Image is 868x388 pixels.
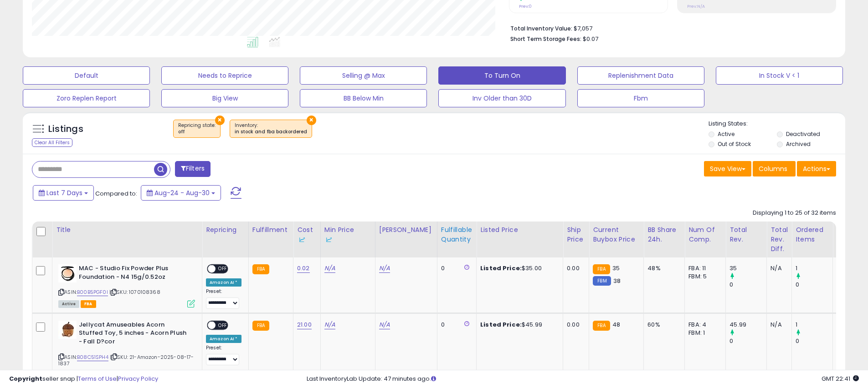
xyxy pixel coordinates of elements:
[612,264,620,272] span: 35
[77,353,108,361] a: B08C51SPH4
[796,321,832,329] div: 1
[822,374,859,383] span: 2025-09-7 22:41 GMT
[567,264,582,272] div: 0.00
[480,225,559,235] div: Listed Price
[307,375,859,383] div: Last InventoryLab Update: 47 minutes ago.
[109,288,160,296] span: | SKU: 1070108368
[46,188,82,197] span: Last 7 Days
[729,337,766,345] div: 0
[593,321,610,331] small: FBA
[577,89,704,107] button: Fbm
[161,66,288,85] button: Needs to Reprice
[206,335,241,343] div: Amazon AI *
[441,225,473,244] div: Fulfillable Quantity
[379,225,433,235] div: [PERSON_NAME]
[58,321,195,378] div: ASIN:
[78,374,117,383] a: Terms of Use
[379,320,390,329] a: N/A
[215,116,225,125] button: ×
[178,129,216,135] div: off
[718,130,734,138] label: Active
[206,345,241,365] div: Preset:
[786,140,811,148] label: Archived
[118,374,158,383] a: Privacy Policy
[206,225,245,235] div: Repricing
[95,189,137,198] span: Compared to:
[753,161,796,176] button: Columns
[688,264,719,272] div: FBA: 11
[770,264,785,272] div: N/A
[235,122,307,136] span: Inventory :
[688,329,719,337] div: FBM: 1
[379,264,390,273] a: N/A
[480,264,556,272] div: $35.00
[58,353,194,367] span: | SKU: 21-Amazon-2025-08-17-1837
[593,276,611,286] small: FBM
[510,22,829,33] li: $7,057
[9,374,42,383] strong: Copyright
[297,264,310,273] a: 0.02
[647,321,678,329] div: 60%
[300,66,427,85] button: Selling @ Max
[324,320,335,329] a: N/A
[647,225,681,244] div: BB Share 24h.
[613,277,621,285] span: 38
[58,264,195,307] div: ASIN:
[688,321,719,329] div: FBA: 4
[567,225,585,244] div: Ship Price
[441,321,469,329] div: 0
[9,375,158,383] div: seller snap | |
[796,225,829,244] div: Ordered Items
[33,185,94,201] button: Last 7 Days
[79,264,190,283] b: MAC - Studio Fix Powder Plus Foundation - N4 15g/0.52oz
[206,288,241,309] div: Preset:
[324,264,335,273] a: N/A
[438,89,565,107] button: Inv Older than 30D
[324,235,334,244] img: InventoryLab Logo
[307,116,316,125] button: ×
[178,122,216,136] span: Repricing state :
[567,321,582,329] div: 0.00
[252,225,289,235] div: Fulfillment
[593,264,610,274] small: FBA
[593,225,640,244] div: Current Buybox Price
[480,320,522,329] b: Listed Price:
[81,300,96,308] span: FBA
[786,130,820,138] label: Deactivated
[480,264,522,272] b: Listed Price:
[796,281,832,289] div: 0
[612,320,620,329] span: 48
[729,321,766,329] div: 45.99
[688,225,722,244] div: Num of Comp.
[216,265,230,273] span: OFF
[716,66,843,85] button: In Stock V < 1
[770,321,785,329] div: N/A
[729,281,766,289] div: 0
[519,4,532,9] small: Prev: 0
[235,129,307,135] div: in stock and fba backordered
[23,66,150,85] button: Default
[154,188,210,197] span: Aug-24 - Aug-30
[510,25,572,32] b: Total Inventory Value:
[77,288,108,296] a: B00B5PGF0I
[297,320,312,329] a: 21.00
[252,321,269,331] small: FBA
[796,337,832,345] div: 0
[48,123,83,136] h5: Listings
[206,278,241,287] div: Amazon AI *
[759,164,787,173] span: Columns
[583,35,598,43] span: $0.07
[252,264,269,274] small: FBA
[770,225,788,254] div: Total Rev. Diff.
[216,321,230,329] span: OFF
[58,264,77,282] img: 41YQcs-q79L._SL40_.jpg
[141,185,221,201] button: Aug-24 - Aug-30
[32,138,72,147] div: Clear All Filters
[709,120,845,128] p: Listing States:
[510,35,581,43] b: Short Term Storage Fees:
[729,264,766,272] div: 35
[23,89,150,107] button: Zoro Replen Report
[297,225,317,244] div: Cost
[324,225,371,244] div: Min Price
[797,161,836,176] button: Actions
